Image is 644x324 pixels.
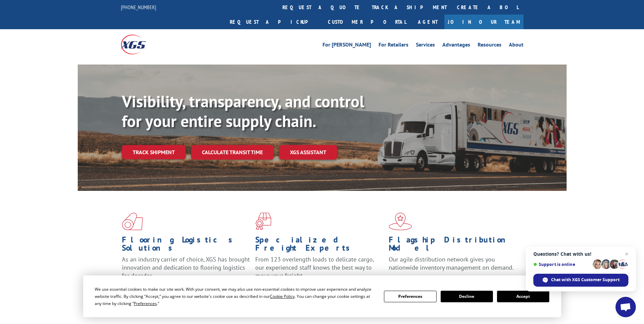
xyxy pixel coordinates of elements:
a: About [509,42,523,50]
span: Preferences [134,301,157,306]
button: Decline [441,291,493,302]
a: Agent [411,15,444,29]
img: xgs-icon-flagship-distribution-model-red [389,213,412,230]
a: XGS ASSISTANT [279,145,337,160]
span: Chat with XGS Customer Support [551,277,620,283]
button: Preferences [384,291,436,302]
h1: Flagship Distribution Model [389,236,517,255]
a: Services [416,42,435,50]
a: Join Our Team [444,15,523,29]
a: For Retailers [379,42,408,50]
a: Customer Portal [323,15,411,29]
a: Calculate transit time [191,145,274,160]
a: For [PERSON_NAME] [323,42,371,50]
p: From 123 overlength loads to delicate cargo, our experienced staff knows the best way to move you... [255,255,384,286]
h1: Specialized Freight Experts [255,236,384,255]
span: As an industry carrier of choice, XGS has brought innovation and dedication to flooring logistics... [122,255,250,280]
span: Support is online [533,262,590,267]
b: Visibility, transparency, and control for your entire supply chain. [122,91,364,131]
button: Accept [497,291,549,302]
img: xgs-icon-total-supply-chain-intelligence-red [122,213,143,230]
a: Track shipment [122,145,186,159]
h1: Flooring Logistics Solutions [122,236,250,255]
a: Resources [478,42,501,50]
a: Advantages [442,42,470,50]
span: Chat with XGS Customer Support [533,274,628,287]
span: Our agile distribution network gives you nationwide inventory management on demand. [389,255,514,271]
div: Cookie Consent Prompt [83,275,561,317]
a: [PHONE_NUMBER] [121,4,156,11]
span: Questions? Chat with us! [533,251,628,257]
span: Cookie Policy [270,293,295,299]
img: xgs-icon-focused-on-flooring-red [255,213,271,230]
a: Request a pickup [225,15,323,29]
a: Open chat [615,297,636,317]
div: We use essential cookies to make our site work. With your consent, we may also use non-essential ... [95,286,376,307]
